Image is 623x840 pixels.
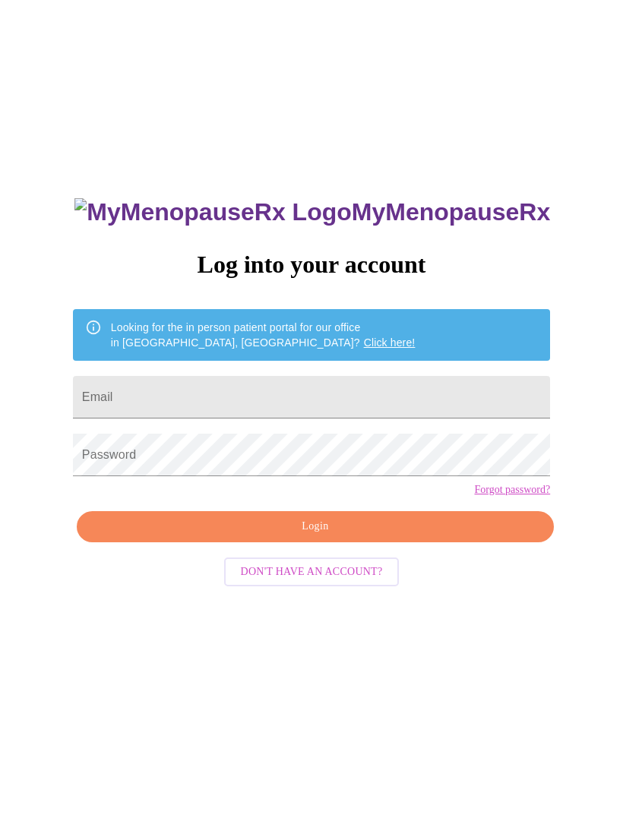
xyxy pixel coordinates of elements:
[111,314,416,356] div: Looking for the in person patient portal for our office in [GEOGRAPHIC_DATA], [GEOGRAPHIC_DATA]?
[74,198,550,226] h3: MyMenopauseRx
[474,484,550,496] a: Forgot password?
[77,511,554,542] button: Login
[94,517,536,536] span: Login
[224,557,400,587] button: Don't have an account?
[74,198,351,226] img: MyMenopauseRx Logo
[220,564,403,577] a: Don't have an account?
[241,563,383,582] span: Don't have an account?
[73,251,550,279] h3: Log into your account
[364,336,416,349] a: Click here!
